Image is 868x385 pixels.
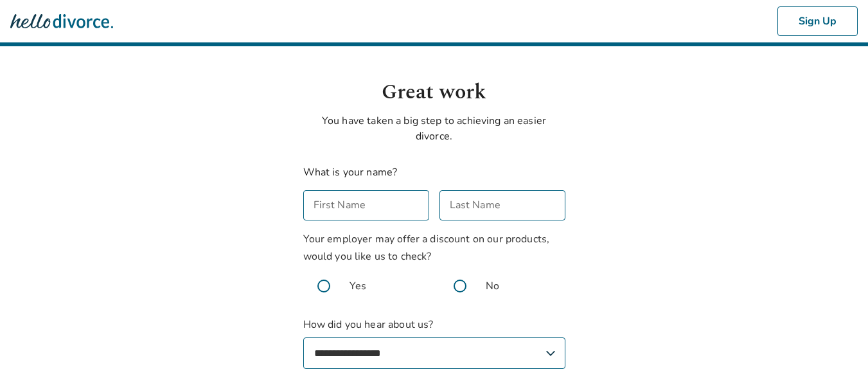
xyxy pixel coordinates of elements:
iframe: Chat Widget [804,323,868,385]
span: Your employer may offer a discount on our products, would you like us to check? [303,232,550,264]
label: How did you hear about us? [303,317,565,369]
label: What is your name? [303,165,398,179]
p: You have taken a big step to achieving an easier divorce. [303,113,565,144]
img: Hello Divorce Logo [10,8,113,34]
span: Yes [350,278,366,294]
span: No [486,278,499,294]
h1: Great work [303,77,565,108]
select: How did you hear about us? [303,337,565,369]
button: Sign Up [777,6,858,36]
